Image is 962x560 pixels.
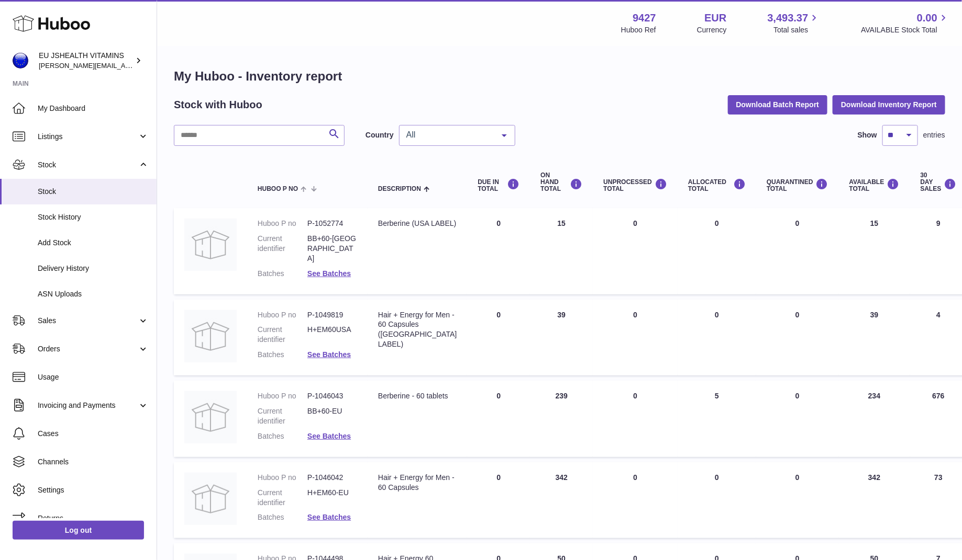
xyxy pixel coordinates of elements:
[795,219,800,227] span: 0
[258,350,307,360] dt: Batches
[38,513,149,523] span: Returns
[307,310,357,320] dd: P-1049819
[593,300,678,376] td: 0
[38,238,149,248] span: Add Stock
[678,300,756,376] td: 0
[38,160,138,170] span: Stock
[307,473,357,483] dd: P-1046042
[258,269,307,279] dt: Batches
[38,485,149,495] span: Settings
[833,95,945,114] button: Download Inventory Report
[13,53,28,68] img: laura@jessicasepel.com
[530,300,593,376] td: 39
[921,172,957,193] div: 30 DAY SALES
[366,130,394,140] label: Country
[184,391,237,443] img: product image
[795,311,800,319] span: 0
[768,11,821,35] a: 3,493.37 Total sales
[307,219,357,228] dd: P-1052774
[258,186,298,192] span: Huboo P no
[768,11,809,25] span: 3,493.37
[38,316,138,326] span: Sales
[917,11,937,25] span: 0.00
[258,431,307,441] dt: Batches
[593,462,678,539] td: 0
[478,178,519,192] div: DUE IN TOTAL
[858,130,877,140] label: Show
[174,98,262,112] h2: Stock with Huboo
[38,104,149,113] span: My Dashboard
[258,234,307,264] dt: Current identifier
[38,457,149,467] span: Channels
[839,300,910,376] td: 39
[697,25,727,35] div: Currency
[795,392,800,400] span: 0
[378,186,421,192] span: Description
[38,289,149,299] span: ASN Uploads
[38,429,149,439] span: Cases
[258,488,307,508] dt: Current identifier
[258,473,307,483] dt: Huboo P no
[849,178,900,192] div: AVAILABLE Total
[467,462,530,539] td: 0
[378,473,457,493] div: Hair + Energy for Men - 60 Capsules
[540,172,582,193] div: ON HAND Total
[258,512,307,522] dt: Batches
[378,391,457,401] div: Berberine - 60 tablets
[861,11,949,35] a: 0.00 AVAILABLE Stock Total
[38,401,138,410] span: Invoicing and Payments
[38,344,138,354] span: Orders
[39,51,133,71] div: EU JSHEALTH VITAMINS
[184,473,237,525] img: product image
[773,25,820,35] span: Total sales
[38,187,149,197] span: Stock
[38,372,149,382] span: Usage
[307,513,351,521] a: See Batches
[184,219,237,271] img: product image
[839,208,910,294] td: 15
[861,25,949,35] span: AVAILABLE Stock Total
[603,178,667,192] div: UNPROCESSED Total
[530,381,593,457] td: 239
[593,381,678,457] td: 0
[593,208,678,294] td: 0
[307,269,351,278] a: See Batches
[839,381,910,457] td: 234
[307,432,351,440] a: See Batches
[767,178,828,192] div: QUARANTINED Total
[258,219,307,228] dt: Huboo P no
[13,521,144,540] a: Log out
[38,264,149,273] span: Delivery History
[38,132,138,142] span: Listings
[258,325,307,345] dt: Current identifier
[467,381,530,457] td: 0
[795,473,800,482] span: 0
[621,25,656,35] div: Huboo Ref
[678,208,756,294] td: 0
[258,310,307,320] dt: Huboo P no
[307,325,357,345] dd: H+EM60USA
[404,130,494,140] span: All
[839,462,910,539] td: 342
[678,381,756,457] td: 5
[704,11,726,25] strong: EUR
[633,11,656,25] strong: 9427
[378,310,457,350] div: Hair + Energy for Men - 60 Capsules ([GEOGRAPHIC_DATA] LABEL)
[923,130,945,140] span: entries
[467,208,530,294] td: 0
[307,406,357,426] dd: BB+60-EU
[307,350,351,359] a: See Batches
[38,212,149,222] span: Stock History
[184,310,237,362] img: product image
[307,391,357,401] dd: P-1046043
[728,95,828,114] button: Download Batch Report
[530,208,593,294] td: 15
[688,178,746,192] div: ALLOCATED Total
[530,462,593,539] td: 342
[307,234,357,264] dd: BB+60-[GEOGRAPHIC_DATA]
[307,488,357,508] dd: H+EM60-EU
[258,406,307,426] dt: Current identifier
[39,61,210,70] span: [PERSON_NAME][EMAIL_ADDRESS][DOMAIN_NAME]
[378,219,457,228] div: Berberine (USA LABEL)
[467,300,530,376] td: 0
